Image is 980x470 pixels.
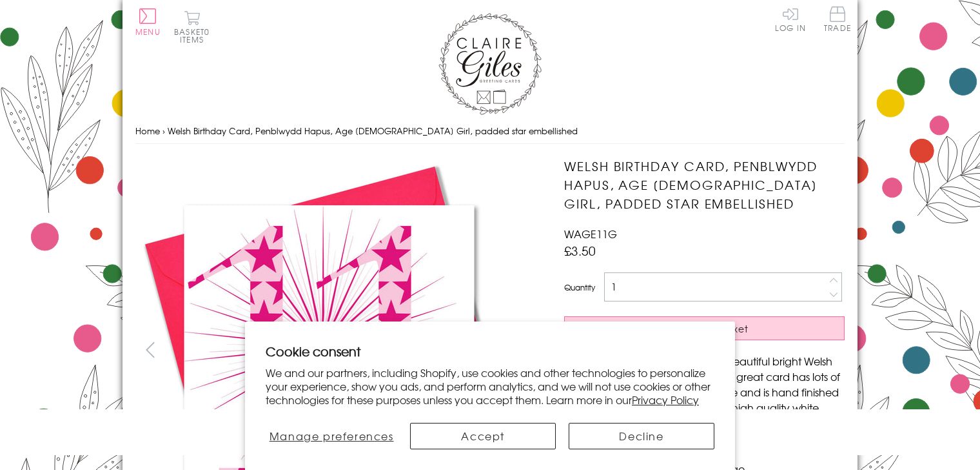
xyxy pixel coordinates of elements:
[410,423,556,449] button: Accept
[564,316,845,340] button: Add to Basket
[266,423,397,449] button: Manage preferences
[135,125,160,137] a: Home
[180,26,210,45] span: 0 items
[266,342,714,360] h2: Cookie consent
[824,6,851,32] span: Trade
[269,428,394,444] span: Manage preferences
[775,6,806,32] a: Log In
[564,226,617,241] span: WAGE11G
[569,423,714,449] button: Decline
[564,281,595,293] label: Quantity
[135,8,161,36] button: Menu
[168,125,578,137] span: Welsh Birthday Card, Penblwydd Hapus, Age [DEMOGRAPHIC_DATA] Girl, padded star embellished
[564,157,845,212] h1: Welsh Birthday Card, Penblwydd Hapus, Age [DEMOGRAPHIC_DATA] Girl, padded star embellished
[135,118,845,145] nav: breadcrumbs
[564,241,596,260] span: £3.50
[438,13,542,115] img: Claire Giles Greetings Cards
[135,335,164,364] button: prev
[632,392,699,407] a: Privacy Policy
[135,26,161,37] span: Menu
[174,10,210,43] button: Basket0 items
[824,6,851,34] a: Trade
[266,366,714,406] p: We and our partners, including Shopify, use cookies and other technologies to personalize your ex...
[162,125,165,137] span: ›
